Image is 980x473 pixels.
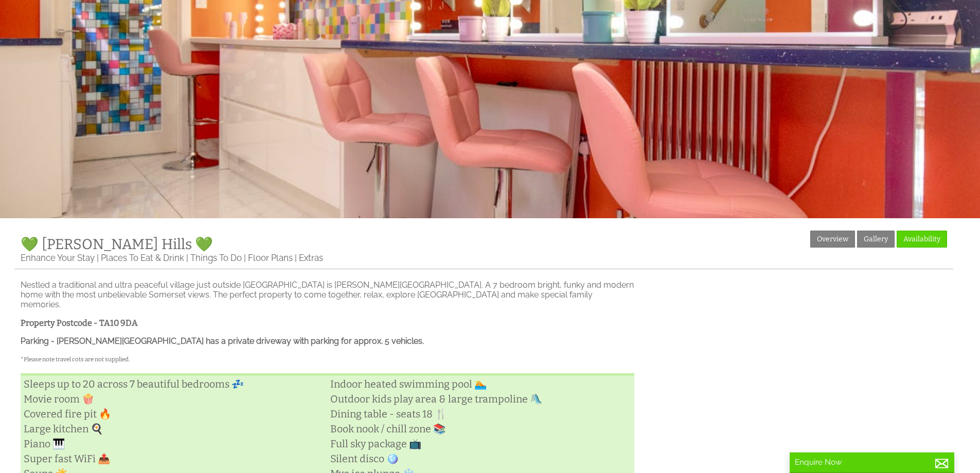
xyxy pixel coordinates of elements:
li: Silent disco 🪩 [327,451,634,466]
li: Outdoor kids play area & large trampoline 🛝 [327,392,634,407]
p: Enquire Now [795,458,949,467]
a: Enhance Your Stay [21,253,95,263]
a: Availability [897,231,947,248]
li: Indoor heated swimming pool 🏊 [327,377,634,392]
li: Dining table - seats 18 🍴 [327,407,634,422]
strong: Parking - [PERSON_NAME][GEOGRAPHIC_DATA] has a private driveway with parking for approx. 5 vehicles. [21,336,424,346]
strong: Property Postcode - TA10 9DA [21,318,138,328]
li: Full sky package 📺 [327,436,634,451]
a: Things To Do [190,253,242,263]
li: Book nook / chill zone 📚 [327,422,634,436]
li: Covered fire pit 🔥 [21,407,327,422]
li: Super fast WiFi 📤 [21,451,327,466]
a: Overview [810,231,855,248]
li: Movie room 🍿 [21,392,327,407]
h5: *Please note travel cots are not supplied. [21,356,634,363]
a: Places To Eat & Drink [101,253,184,263]
li: Sleeps up to 20 across 7 beautiful bedrooms 💤 [21,377,327,392]
li: Large kitchen 🍳 [21,422,327,436]
a: Extras [299,253,323,263]
p: Nestled a traditional and ultra peaceful village just outside [GEOGRAPHIC_DATA] is [PERSON_NAME][... [21,280,634,309]
a: Floor Plans [248,253,293,263]
li: Piano 🎹 [21,436,327,451]
a: Gallery [857,231,895,248]
a: 💚 [PERSON_NAME] Hills 💚 [21,236,213,253]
